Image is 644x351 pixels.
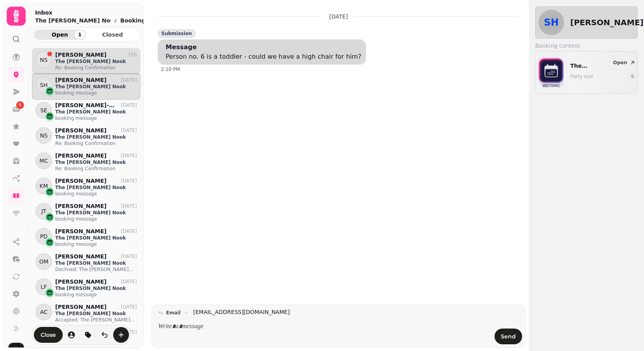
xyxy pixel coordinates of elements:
span: LF [41,283,47,291]
span: NS [40,132,47,139]
p: [PERSON_NAME] [55,77,106,84]
p: The [PERSON_NAME] Nook [55,58,137,65]
p: booking message [55,292,137,298]
button: Bookings [120,17,155,24]
p: booking message [55,191,137,197]
span: NS [40,56,47,64]
p: [PERSON_NAME] [55,152,106,159]
p: The [PERSON_NAME] Nook [55,285,137,292]
p: 8BD7XHHC [543,82,560,90]
p: 6 [631,73,634,80]
div: 2:10 PM [161,66,500,72]
p: The [PERSON_NAME] Nook [55,260,137,266]
div: 1 [75,30,85,39]
p: Party size [570,73,615,80]
p: [PERSON_NAME] [55,279,106,285]
p: booking message [55,115,137,121]
p: [PERSON_NAME] [55,203,106,210]
p: Accepted: The [PERSON_NAME] Nook | Booking for Ailis @ [DATE] 18:00 - 19:30 (BST) ([EMAIL_ADDRESS... [55,317,137,323]
p: booking message [55,241,137,247]
h2: Inbox [35,9,155,17]
p: [DATE] [121,152,137,159]
p: The [PERSON_NAME] Nook [55,210,137,216]
p: [PERSON_NAME] [55,127,106,134]
span: Open [613,60,627,65]
span: JT [41,207,47,215]
div: bookings-icon8BD7XHHCThe [PERSON_NAME] NookParty size6Open [539,55,634,90]
p: [DATE] [121,127,137,134]
button: is-read [97,327,112,343]
p: Declined: The [PERSON_NAME] Nook | Booking for [PERSON_NAME] @ [DATE] 6:45pm - 8:15pm (BST) ([EMA... [55,266,137,273]
span: Send [501,334,516,339]
p: The [PERSON_NAME] Nook [55,310,137,317]
p: 15h [128,52,137,58]
h2: [PERSON_NAME] [570,17,644,28]
p: The [PERSON_NAME] Nook [55,159,137,165]
div: grid [32,48,140,344]
p: [PERSON_NAME] [55,228,106,235]
p: [PERSON_NAME] [55,178,106,184]
button: email [155,308,192,318]
button: Send [495,329,522,344]
span: Open [40,32,80,37]
p: The [PERSON_NAME] Nook [55,184,137,191]
p: [PERSON_NAME] [55,52,106,58]
p: The [PERSON_NAME] Nook [55,109,137,115]
p: The [PERSON_NAME] Nook [55,235,137,241]
p: booking message [55,216,137,222]
label: Booking context [535,42,638,50]
div: Person no. 6 is a toddler - could we have a high chair for him? [166,52,361,61]
button: Closed [87,30,139,40]
span: 1 [19,102,21,108]
p: [PERSON_NAME]-[PERSON_NAME] [55,102,116,109]
span: SH [40,81,47,89]
p: Re: Booking Confirmation [55,65,137,71]
button: Open1 [34,30,86,40]
p: [DATE] [121,178,137,184]
span: Close [41,332,56,338]
p: Re: Booking Confirmation [55,165,137,172]
div: Message [166,43,197,52]
p: [PERSON_NAME] [55,304,106,310]
a: 1 [8,101,24,117]
p: [DATE] [121,77,137,83]
span: KM [39,182,48,190]
p: [DATE] [329,13,348,20]
button: Open [610,58,639,67]
div: Submission [158,29,196,38]
p: The [PERSON_NAME] Nook [55,84,137,90]
button: Close [34,327,63,343]
p: [DATE] [121,279,137,285]
span: OM [39,258,48,266]
p: [DATE] [121,228,137,234]
p: [DATE] [121,304,137,310]
p: booking message [55,90,137,96]
span: Closed [93,32,133,37]
p: [DATE] [121,253,137,260]
span: MC [39,157,48,165]
img: bookings-icon [539,55,564,89]
span: AC [40,308,47,316]
button: tag-thread [80,327,96,343]
span: SH [544,18,558,27]
nav: breadcrumb [35,17,155,24]
p: [DATE] [121,203,137,209]
span: PD [40,232,47,240]
p: [DATE] [121,102,137,108]
span: SE [40,106,47,114]
p: The [PERSON_NAME] Nook [35,17,111,24]
a: [EMAIL_ADDRESS][DOMAIN_NAME] [193,308,290,316]
p: Re: Booking Confirmation [55,140,137,147]
button: create-convo [113,327,129,343]
p: The [PERSON_NAME] Nook [570,62,615,70]
p: The [PERSON_NAME] Nook [55,134,137,140]
p: [PERSON_NAME] [55,253,106,260]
